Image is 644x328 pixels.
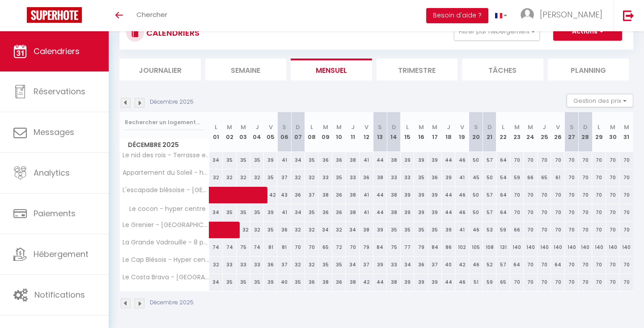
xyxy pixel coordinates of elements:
[570,123,574,131] abbr: S
[250,152,264,168] div: 35
[250,257,264,273] div: 33
[553,23,622,41] button: Actions
[215,123,217,131] abbr: L
[237,152,250,168] div: 35
[455,112,469,152] th: 19
[305,204,319,221] div: 35
[565,112,579,152] th: 27
[455,257,469,273] div: 42
[360,204,373,221] div: 41
[277,112,291,152] th: 06
[387,239,401,256] div: 75
[360,112,373,152] th: 12
[401,204,415,221] div: 39
[227,123,232,131] abbr: M
[223,239,237,256] div: 74
[455,152,469,168] div: 46
[606,112,620,152] th: 30
[387,257,401,273] div: 33
[469,187,483,203] div: 50
[209,169,223,186] div: 32
[496,257,510,273] div: 57
[592,257,606,273] div: 70
[296,123,300,131] abbr: D
[277,169,291,186] div: 37
[360,222,373,238] div: 38
[34,46,80,57] span: Calendriers
[510,257,524,273] div: 64
[264,112,278,152] th: 05
[579,152,593,168] div: 70
[364,123,369,131] abbr: V
[34,126,74,138] span: Messages
[619,239,633,256] div: 140
[510,187,524,203] div: 70
[538,187,551,203] div: 70
[291,169,305,186] div: 32
[414,204,428,221] div: 39
[551,239,565,256] div: 140
[579,222,593,238] div: 70
[565,257,579,273] div: 70
[619,204,633,221] div: 70
[442,239,456,256] div: 86
[305,187,319,203] div: 37
[556,123,560,131] abbr: V
[401,169,415,186] div: 33
[496,204,510,221] div: 64
[442,204,456,221] div: 44
[579,169,593,186] div: 70
[442,169,456,186] div: 39
[264,204,278,221] div: 39
[428,187,442,203] div: 39
[428,204,442,221] div: 39
[428,169,442,186] div: 36
[483,239,496,256] div: 108
[469,152,483,168] div: 50
[401,239,415,256] div: 77
[619,222,633,238] div: 70
[318,152,332,168] div: 36
[428,112,442,152] th: 17
[209,112,223,152] th: 01
[442,152,456,168] div: 44
[34,167,70,178] span: Analytics
[567,94,633,107] button: Gestion des prix
[346,239,360,256] div: 70
[250,112,264,152] th: 04
[606,169,620,186] div: 70
[360,239,373,256] div: 79
[455,187,469,203] div: 46
[27,7,82,23] img: Super Booking
[305,257,319,273] div: 32
[496,152,510,168] div: 64
[623,10,634,21] img: logout
[332,169,346,186] div: 35
[264,239,278,256] div: 81
[538,152,551,168] div: 70
[414,152,428,168] div: 39
[360,257,373,273] div: 37
[360,169,373,186] div: 36
[223,169,237,186] div: 32
[521,8,534,21] img: ...
[34,248,89,260] span: Hébergement
[223,257,237,273] div: 33
[432,123,437,131] abbr: M
[538,239,551,256] div: 140
[592,222,606,238] div: 70
[469,112,483,152] th: 20
[510,204,524,221] div: 70
[121,169,211,176] span: Appartement du Soleil - hyper centre
[318,257,332,273] div: 35
[373,257,387,273] div: 39
[414,222,428,238] div: 35
[264,169,278,186] div: 35
[277,222,291,238] div: 36
[387,169,401,186] div: 33
[125,114,204,130] input: Rechercher un logement...
[346,257,360,273] div: 34
[551,187,565,203] div: 70
[269,123,273,131] abbr: V
[360,187,373,203] div: 41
